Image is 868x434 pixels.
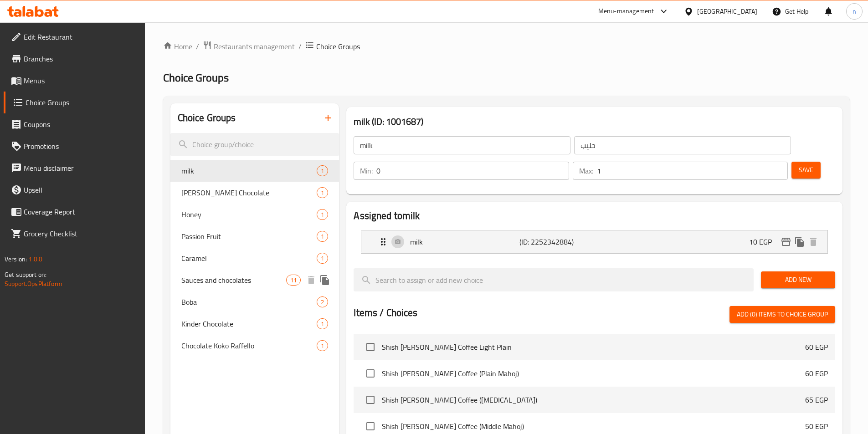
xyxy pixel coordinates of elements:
a: Coupons [4,113,145,135]
div: Choices [317,209,328,220]
span: Branches [24,53,138,64]
button: Add New [761,271,835,288]
button: delete [304,273,318,287]
h3: milk (ID: 1001687) [354,114,835,129]
div: Choices [317,187,328,198]
a: Home [163,41,192,52]
span: Coupons [24,119,138,130]
span: Coverage Report [24,206,138,217]
a: Promotions [4,135,145,157]
button: Add (0) items to choice group [729,306,835,323]
button: delete [806,235,820,249]
input: search [170,133,339,156]
div: Choices [317,231,328,242]
p: Min: [360,165,373,176]
span: 2 [317,298,328,306]
span: 1 [317,342,328,350]
span: Caramel [181,253,317,264]
div: Choices [317,165,328,176]
div: [GEOGRAPHIC_DATA] [697,6,757,16]
p: Max: [579,165,593,176]
span: Menu disclaimer [24,163,138,174]
p: 60 EGP [805,368,828,379]
span: Kinder Chocolate [181,318,317,329]
span: Choice Groups [316,41,360,52]
span: Promotions [24,141,138,152]
div: Chocolate Koko Raffello1 [170,335,339,357]
span: Passion Fruit [181,231,317,242]
h2: Assigned to milk [354,209,835,223]
nav: breadcrumb [163,41,850,52]
div: Caramel1 [170,247,339,269]
a: Grocery Checklist [4,223,145,245]
span: 1 [317,232,328,241]
div: Passion Fruit1 [170,225,339,247]
span: 1 [317,320,328,328]
button: edit [779,235,793,249]
span: Upsell [24,184,138,195]
a: Upsell [4,179,145,201]
span: Chocolate Koko Raffello [181,340,317,351]
a: Support.OpsPlatform [5,278,62,290]
p: milk [410,236,519,247]
a: Coverage Report [4,201,145,223]
span: Sauces and chocolates [181,275,287,286]
li: / [196,41,199,52]
span: [PERSON_NAME] Chocolate [181,187,317,198]
span: milk [181,165,317,176]
div: Expand [361,230,827,253]
span: Honey [181,209,317,220]
p: (ID: 2252342884) [519,236,592,247]
span: Add (0) items to choice group [737,309,828,320]
li: Expand [354,226,835,257]
a: Edit Restaurant [4,26,145,48]
div: Boba2 [170,291,339,313]
h2: Items / Choices [354,306,417,320]
div: milk1 [170,160,339,182]
button: Save [791,162,821,179]
span: 1.0.0 [28,253,42,265]
span: 1 [317,167,328,175]
div: Kinder Chocolate1 [170,313,339,335]
li: / [298,41,302,52]
div: Sauces and chocolates11deleteduplicate [170,269,339,291]
span: 1 [317,189,328,197]
p: 65 EGP [805,394,828,405]
div: Honey1 [170,204,339,225]
span: Choice Groups [163,67,229,88]
span: Shish [PERSON_NAME] Coffee Light Plain [382,342,805,352]
div: [PERSON_NAME] Chocolate1 [170,182,339,204]
div: Choices [317,296,328,307]
span: 1 [317,210,328,219]
span: Save [799,164,813,176]
div: Choices [317,253,328,264]
span: Get support on: [5,269,46,281]
span: Shish [PERSON_NAME] Coffee ([MEDICAL_DATA]) [382,394,805,405]
span: Grocery Checklist [24,228,138,239]
div: Choices [286,275,301,286]
button: duplicate [793,235,806,249]
span: Select choice [361,390,380,409]
span: Edit Restaurant [24,31,138,42]
a: Menu disclaimer [4,157,145,179]
span: Menus [24,75,138,86]
span: Version: [5,253,27,265]
span: Restaurants management [214,41,295,52]
span: Boba [181,296,317,307]
a: Choice Groups [4,92,145,113]
span: Shish [PERSON_NAME] Coffee (Middle Mahoj) [382,421,805,432]
p: 50 EGP [805,421,828,432]
span: 11 [287,276,300,285]
span: Select choice [361,364,380,383]
button: duplicate [318,273,332,287]
span: n [853,6,856,16]
span: Choice Groups [26,97,138,108]
span: 1 [317,254,328,263]
a: Branches [4,48,145,70]
a: Restaurants management [203,41,295,52]
span: Add New [768,274,828,286]
span: Select choice [361,337,380,357]
div: Menu-management [598,6,654,17]
h2: Choice Groups [178,111,236,125]
input: search [354,268,754,291]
